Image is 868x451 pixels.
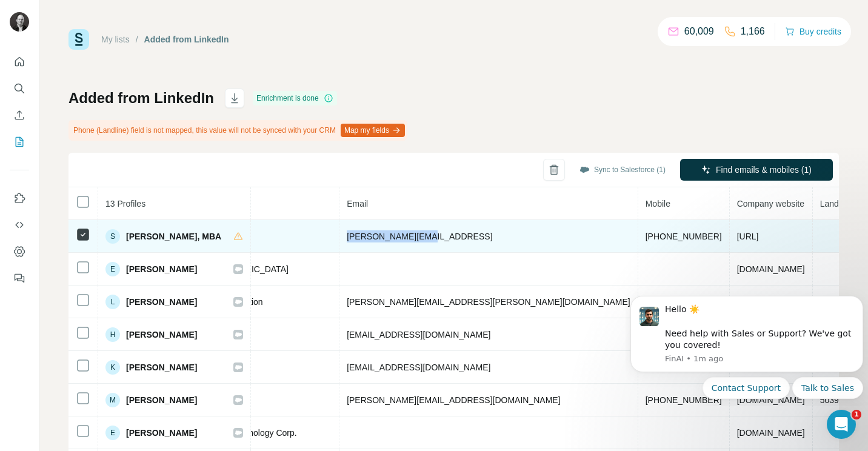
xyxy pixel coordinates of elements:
li: / [136,33,138,45]
button: Dashboard [10,241,29,262]
span: 1 [852,410,861,419]
span: [PERSON_NAME] [126,394,197,406]
div: M [105,393,120,407]
span: [PHONE_NUMBER] [646,232,722,241]
span: [PERSON_NAME] [126,427,197,439]
span: [PERSON_NAME][EMAIL_ADDRESS] [347,232,492,241]
span: [PERSON_NAME], MBA [126,230,221,242]
iframe: Intercom live chat [827,410,856,439]
div: S [105,229,120,244]
button: Enrich CSV [10,104,29,126]
span: Mobile [646,199,670,209]
img: Avatar [10,12,29,32]
span: [DOMAIN_NAME] [737,264,805,274]
button: Quick start [10,51,29,73]
button: Map my fields [341,124,405,137]
span: [PERSON_NAME] [126,361,197,373]
div: L [105,295,120,309]
span: [EMAIL_ADDRESS][DOMAIN_NAME] [347,362,490,372]
span: [PERSON_NAME] [126,329,197,341]
span: [PERSON_NAME][EMAIL_ADDRESS][PERSON_NAME][DOMAIN_NAME] [347,297,630,307]
h1: Added from LinkedIn [68,89,214,108]
div: Added from LinkedIn [144,33,229,45]
div: K [105,360,120,375]
div: E [105,426,120,440]
span: [PERSON_NAME] [126,263,197,275]
button: Find emails & mobiles (1) [680,159,833,181]
p: 1,166 [741,24,765,39]
span: Email [347,199,368,209]
span: [PERSON_NAME] [126,296,197,308]
button: Search [10,78,29,99]
button: Buy credits [785,23,841,40]
button: Feedback [10,267,29,289]
img: Surfe Logo [68,29,89,50]
button: Sync to Salesforce (1) [571,161,674,179]
span: Company website [737,199,804,209]
div: Enrichment is done [253,91,337,105]
a: My lists [101,35,130,44]
span: Find emails & mobiles (1) [716,164,812,176]
iframe: Intercom notifications message [626,285,868,406]
span: [URL] [737,232,759,241]
div: H [105,327,120,342]
p: 60,009 [684,24,714,39]
span: 13 Profiles [105,199,145,209]
span: [EMAIL_ADDRESS][DOMAIN_NAME] [347,330,490,339]
span: Landline [820,199,852,209]
button: My lists [10,131,29,153]
span: [DOMAIN_NAME] [737,428,805,438]
button: Use Surfe API [10,214,29,236]
button: Use Surfe on LinkedIn [10,187,29,209]
div: Phone (Landline) field is not mapped, this value will not be synced with your CRM [68,120,407,141]
span: [PERSON_NAME][EMAIL_ADDRESS][DOMAIN_NAME] [347,395,560,405]
div: E [105,262,120,276]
